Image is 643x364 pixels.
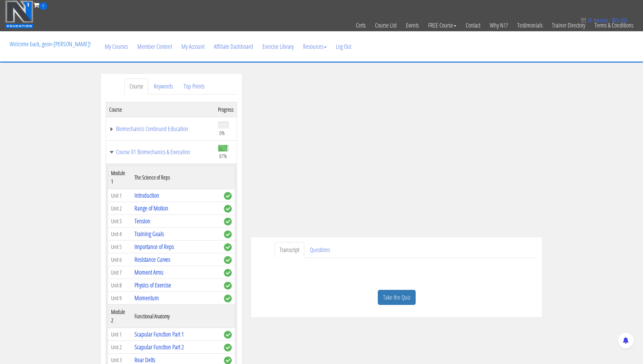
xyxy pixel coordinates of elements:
span: complete [224,344,232,351]
a: Keywords [149,78,178,94]
a: Transcript [275,242,304,258]
a: Course [124,78,148,94]
a: Resources [298,32,331,62]
a: Range of Motion [134,204,168,212]
td: Unit 6 [108,253,131,266]
td: Unit 1 [108,328,131,341]
span: complete [224,256,232,264]
th: Course [106,102,215,117]
a: Member Content [133,32,177,62]
td: Unit 5 [108,240,131,253]
a: Exercise Library [258,32,298,62]
span: 0 [39,2,47,10]
td: Unit 4 [108,228,131,240]
a: 0 items: $0.00 [580,17,627,24]
a: Contact [461,10,485,41]
span: complete [224,269,232,277]
a: Affiliate Dashboard [209,32,258,62]
a: Rear Delts [134,356,155,364]
a: 0 [33,1,47,9]
td: Unit 8 [108,279,131,292]
th: The Science of Reps [131,166,221,189]
th: Progress [215,102,237,117]
td: Unit 3 [108,215,131,228]
span: complete [224,243,232,251]
a: Moment Arms [134,268,163,276]
td: Unit 2 [108,341,131,354]
span: complete [224,230,232,238]
span: complete [224,331,232,339]
a: Scapular Function Part 2 [134,343,184,351]
span: complete [224,205,232,213]
a: Biomechanics Continued Education [109,126,212,132]
a: Training Goals [134,230,164,238]
a: Take the Quiz [378,290,416,305]
th: Module 1 [108,166,131,189]
img: n1-education [5,0,33,28]
a: Resistance Curves [134,255,170,264]
span: 87% [219,153,227,159]
a: Events [401,10,423,41]
a: Top Points [179,78,210,94]
a: Introduction [134,191,159,200]
a: Why N1? [485,10,513,41]
a: Momentum [134,294,159,302]
th: Functional Anatomy [131,305,221,328]
a: Tension [134,217,150,225]
a: My Courses [100,32,133,62]
a: Terms & Conditions [590,10,638,41]
a: Questions [305,242,335,258]
span: complete [224,295,232,302]
a: Physics of Exercise [134,281,171,289]
td: Unit 7 [108,266,131,279]
img: icon11.png [580,17,586,23]
span: 0 [588,17,591,24]
td: Unit 1 [108,189,131,202]
a: My Account [177,32,209,62]
a: Certs [351,10,370,41]
span: complete [224,282,232,290]
bdi: 0.00 [612,17,627,24]
a: FREE Course [423,10,461,41]
a: Importance of Reps [134,242,174,251]
p: Welcome back, geon-[PERSON_NAME]! [5,32,95,57]
td: Unit 9 [108,292,131,305]
span: complete [224,192,232,200]
span: $ [612,17,615,24]
a: Trainer Directory [547,10,590,41]
td: Unit 2 [108,202,131,215]
a: Testimonials [513,10,547,41]
span: 0% [219,129,225,136]
a: Course List [370,10,401,41]
th: Module 2 [108,305,131,328]
span: items: [593,17,610,24]
a: Course 01 Biomechanics & Execution [109,149,212,155]
a: Scapular Function Part 1 [134,330,184,338]
span: complete [224,218,232,225]
a: Log Out [331,32,356,62]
